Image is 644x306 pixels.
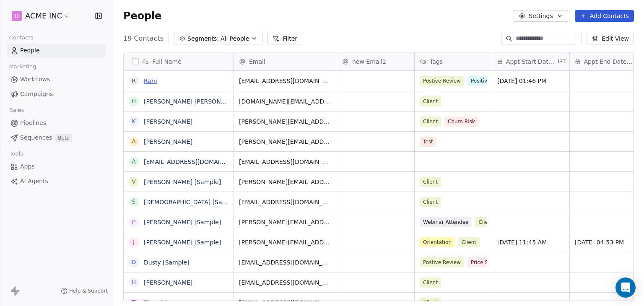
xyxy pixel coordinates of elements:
span: Full Name [152,57,182,66]
span: [PERSON_NAME][EMAIL_ADDRESS][DOMAIN_NAME] [239,137,332,146]
a: [PERSON_NAME] [144,279,192,286]
span: Client [420,277,441,288]
div: H [132,278,136,287]
span: [DOMAIN_NAME][EMAIL_ADDRESS][DOMAIN_NAME] [239,97,332,106]
span: Pipelines [20,119,46,127]
span: Sales [6,104,28,117]
span: Tags [430,57,443,66]
span: Apps [20,162,35,171]
span: Help & Support [69,288,108,294]
span: Client [475,217,496,227]
span: [PERSON_NAME][EMAIL_ADDRESS][DOMAIN_NAME] [239,178,332,186]
a: [DEMOGRAPHIC_DATA] [Sample] [144,199,239,205]
div: V [132,177,136,186]
span: ACME INC [25,10,62,21]
span: [EMAIL_ADDRESS][DOMAIN_NAME] [239,258,332,267]
a: Workflows [7,73,106,86]
div: J [133,238,135,246]
a: [PERSON_NAME] [Sample] [144,239,221,246]
div: a [132,157,136,166]
a: [PERSON_NAME] [Sample] [144,179,221,185]
div: A [132,137,136,146]
span: Positive Review [467,76,513,86]
div: S [132,197,136,206]
div: K [132,117,135,126]
span: 19 Contacts [123,34,164,44]
span: Test [420,137,436,147]
a: SequencesBeta [7,131,106,145]
span: Workflows [20,75,50,84]
span: All People [221,34,249,43]
span: Webinar Attendee [420,217,472,227]
span: [EMAIL_ADDRESS][DOMAIN_NAME] [239,158,332,166]
span: [EMAIL_ADDRESS][DOMAIN_NAME] [239,278,332,287]
span: People [123,10,161,22]
span: [PERSON_NAME][EMAIL_ADDRESS][DOMAIN_NAME] [239,238,332,246]
span: Campaigns [20,90,53,99]
a: Help & Support [61,288,108,294]
a: Pipelines [7,116,106,130]
span: [PERSON_NAME][EMAIL_ADDRESS][DOMAIN_NAME] [239,218,332,226]
span: Tools [6,148,26,160]
a: [PERSON_NAME] [144,138,192,145]
span: Price Sensitive [467,257,511,267]
span: [EMAIL_ADDRESS][DOMAIN_NAME] [239,77,332,85]
span: [EMAIL_ADDRESS][DOMAIN_NAME] [239,198,332,206]
div: P [132,218,135,226]
span: Contacts [5,31,37,44]
span: AI Agents [20,177,48,186]
a: Campaigns [7,87,106,101]
span: People [20,46,40,55]
span: D [15,12,19,20]
span: Sequences [20,133,52,142]
div: new Email2 [337,52,414,70]
a: [EMAIL_ADDRESS][DOMAIN_NAME] [144,158,247,165]
span: [DATE] 04:53 PM [575,238,642,246]
div: D [132,258,136,267]
span: Client [420,96,441,106]
span: Appt End Date/Time [584,57,634,66]
span: Marketing [5,60,40,73]
span: [DATE] 11:45 AM [497,238,564,246]
div: grid [124,71,234,301]
div: h [132,97,136,106]
button: DACME INC [10,9,73,23]
a: People [7,44,106,57]
span: Client [420,117,441,127]
div: Tags [415,52,492,70]
span: Email [249,57,265,66]
button: Settings [514,10,568,22]
a: [PERSON_NAME] [PERSON_NAME] [144,98,243,105]
div: Open Intercom Messenger [615,277,636,298]
span: Client [458,237,480,247]
span: Postive Review [420,76,464,86]
span: IST [558,58,566,65]
span: new Email2 [352,57,386,66]
div: Email [234,52,337,70]
span: [DATE] 01:46 PM [497,77,564,85]
span: Segments: [187,34,219,43]
span: [PERSON_NAME][EMAIL_ADDRESS][DOMAIN_NAME] [239,117,332,126]
div: Appt Start Date/TimeIST [492,52,569,70]
a: [PERSON_NAME] [144,118,192,125]
button: Add Contacts [575,10,634,22]
span: Postive Review [420,257,464,267]
a: [PERSON_NAME] [Sample] [144,219,221,226]
div: R [132,77,136,86]
span: Client [420,197,441,207]
a: Apps [7,160,106,174]
span: Churn Risk [444,117,478,127]
button: Filter [267,33,302,44]
span: Client [420,177,441,187]
span: Beta [55,134,72,142]
a: Thamizh [144,299,169,306]
span: Orientation [420,237,455,247]
a: Ram [144,78,157,84]
span: Appt Start Date/Time [506,57,556,66]
button: Edit View [587,33,634,44]
a: Dusty [Sample] [144,259,190,266]
a: AI Agents [7,174,106,188]
div: Full Name [124,52,234,70]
